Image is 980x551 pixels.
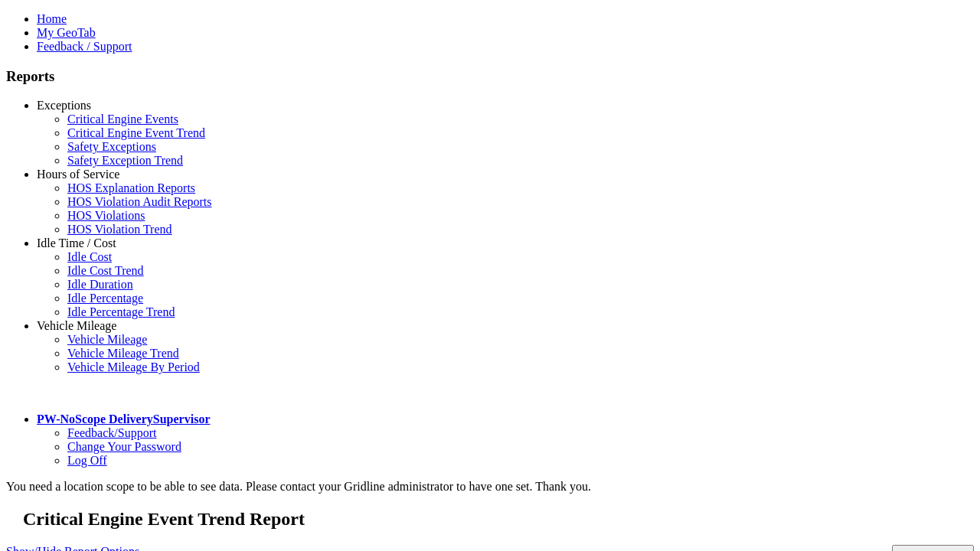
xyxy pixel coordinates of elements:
[37,168,119,181] a: Hours of Service
[37,26,96,39] a: My GeoTab
[67,360,200,373] a: Vehicle Mileage By Period
[67,223,172,236] a: HOS Violation Trend
[67,347,179,360] a: Vehicle Mileage Trend
[37,12,67,25] a: Home
[67,426,156,439] a: Feedback/Support
[67,278,133,291] a: Idle Duration
[67,305,175,318] a: Idle Percentage Trend
[37,236,116,249] a: Idle Time / Cost
[67,195,212,208] a: HOS Violation Audit Reports
[67,454,107,467] a: Log Off
[37,40,132,53] a: Feedback / Support
[67,292,143,305] a: Idle Percentage
[67,250,112,263] a: Idle Cost
[67,440,181,453] a: Change Your Password
[6,480,974,494] div: You need a location scope to be able to see data. Please contact your Gridline administrator to h...
[37,412,210,425] a: PW-NoScope DeliverySupervisor
[67,140,156,153] a: Safety Exceptions
[67,333,147,346] a: Vehicle Mileage
[67,181,195,194] a: HOS Explanation Reports
[67,154,183,167] a: Safety Exception Trend
[67,112,178,126] a: Critical Engine Events
[6,68,974,85] h3: Reports
[23,509,974,530] h2: Critical Engine Event Trend Report
[37,319,116,332] a: Vehicle Mileage
[37,99,91,112] a: Exceptions
[67,209,145,222] a: HOS Violations
[67,126,205,139] a: Critical Engine Event Trend
[67,264,144,277] a: Idle Cost Trend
